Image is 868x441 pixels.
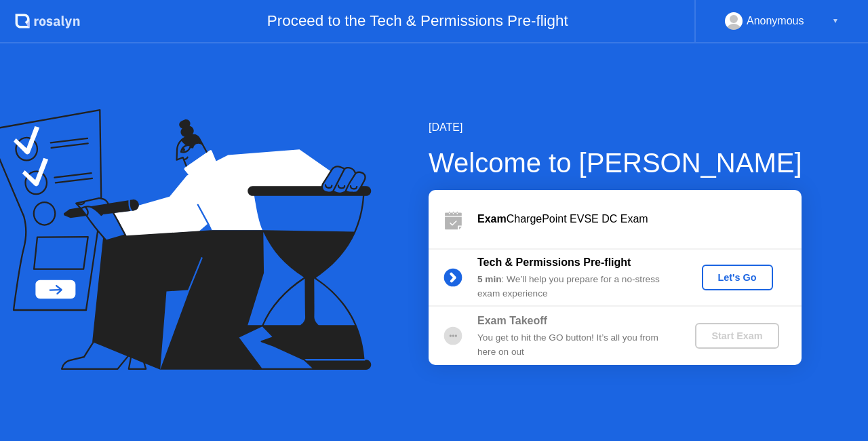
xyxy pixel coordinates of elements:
div: ▼ [832,12,839,30]
b: Exam [477,213,507,225]
b: Tech & Permissions Pre-flight [477,256,631,268]
div: ChargePoint EVSE DC Exam [477,211,802,227]
div: Start Exam [701,330,773,341]
div: You get to hit the GO button! It’s all you from here on out [477,331,673,359]
div: [DATE] [429,119,802,136]
b: 5 min [477,274,502,284]
button: Start Exam [695,323,778,349]
div: Welcome to [PERSON_NAME] [429,142,802,183]
b: Exam Takeoff [477,315,547,326]
div: : We’ll help you prepare for a no-stress exam experience [477,273,673,301]
div: Anonymous [747,12,804,30]
div: Let's Go [707,272,768,283]
button: Let's Go [702,265,773,290]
